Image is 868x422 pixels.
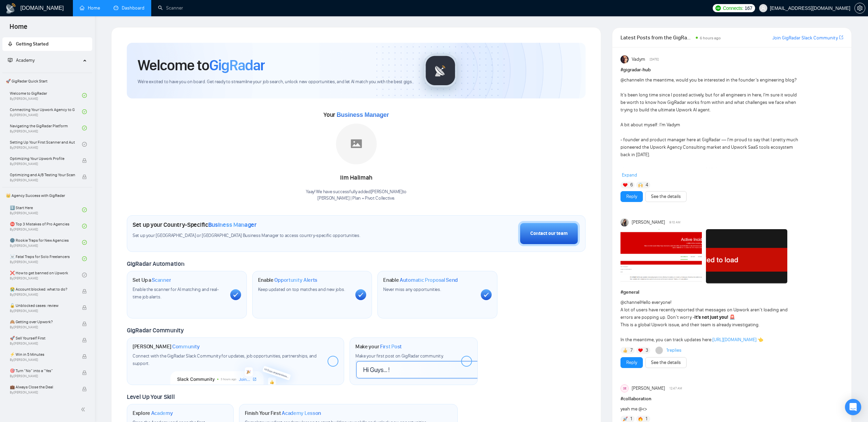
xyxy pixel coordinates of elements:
span: 👈 [757,337,763,343]
span: 💼 Always Close the Deal [10,384,75,390]
span: 😭 Account blocked: what to do? [10,286,75,293]
span: GigRadar [209,56,265,74]
span: lock [82,289,87,294]
span: ⚡ Win in 5 Minutes [10,351,75,358]
span: 👑 Agency Success with GigRadar [3,189,92,202]
img: 🔥 [638,417,643,421]
span: lock [82,370,87,375]
div: DE [621,385,628,392]
img: 👍 [623,348,628,353]
img: F09H8D2MRBR-Screenshot%202025-09-29%20at%2014.54.13.png [706,229,787,283]
span: 🚨 [729,314,735,320]
button: See the details [645,357,687,368]
span: check-circle [82,109,87,114]
span: By [PERSON_NAME] [10,325,75,329]
span: lock [82,354,87,359]
a: 🌚 Rookie Traps for New AgenciesBy[PERSON_NAME] [10,235,82,250]
span: Academy [151,410,173,417]
span: Keep updated on top matches and new jobs. [258,287,345,292]
img: 🙌 [638,183,643,187]
span: 167 [745,4,752,12]
a: Reply [626,193,637,200]
a: homeHome [80,5,100,11]
span: By [PERSON_NAME] [10,162,75,166]
span: By [PERSON_NAME] [10,178,75,182]
a: Setting Up Your First Scanner and Auto-BidderBy[PERSON_NAME] [10,137,82,152]
h1: # collaboration [620,395,843,403]
span: Never miss any opportunities. [383,287,441,292]
span: 🎯 Turn “No” into a “Yes” [10,367,75,374]
span: 9:10 AM [669,219,680,225]
a: Navigating the GigRadar PlatformBy[PERSON_NAME] [10,121,82,135]
span: check-circle [82,224,87,228]
img: ❤️ [638,348,643,353]
span: check-circle [82,126,87,130]
span: setting [855,5,865,11]
span: 3 [646,347,648,354]
h1: Explore [133,410,173,417]
span: check-circle [82,142,87,147]
img: logo [5,3,16,14]
span: check-circle [82,207,87,212]
span: GigRadar Automation [127,260,184,268]
span: export [839,35,843,40]
span: Expand [622,172,637,178]
h1: [PERSON_NAME] [133,343,200,350]
span: [PERSON_NAME] [632,219,665,226]
a: export [839,34,843,41]
span: 🚀 Sell Yourself First [10,335,75,342]
span: GigRadar Community [127,327,184,334]
li: Getting Started [2,37,92,51]
span: [DATE] [650,56,659,62]
span: 6 [630,182,633,188]
span: check-circle [82,256,87,261]
span: 🙈 Getting over Upwork? [10,318,75,325]
a: ⛔ Top 3 Mistakes of Pro AgenciesBy[PERSON_NAME] [10,219,82,234]
span: Level Up Your Skill [127,393,175,401]
span: By [PERSON_NAME] [10,374,75,378]
a: Join GigRadar Slack Community [772,34,838,42]
span: check-circle [82,240,87,245]
div: Hello everyone! A lot of users have recently reported that messages on Upwork aren’t loading and ... [620,299,798,344]
span: By [PERSON_NAME] [10,342,75,346]
img: 🚀 [623,417,628,421]
span: 7 [630,347,633,354]
button: Reply [620,357,643,368]
a: Welcome to GigRadarBy[PERSON_NAME] [10,88,82,103]
span: Set up your [GEOGRAPHIC_DATA] or [GEOGRAPHIC_DATA] Business Manager to access country-specific op... [133,233,401,239]
span: By [PERSON_NAME] [10,390,75,395]
p: [PERSON_NAME] | Plan + Pivot Collective . [306,195,407,202]
span: 6 hours ago [700,36,721,40]
span: 12:47 AM [669,385,682,391]
span: Vadym [632,56,645,63]
span: 4 [646,182,648,188]
h1: Make your [355,343,402,350]
img: ❤️ [623,183,628,187]
span: Scanner [152,277,171,283]
a: [URL][DOMAIN_NAME] [712,337,756,343]
h1: Enable [383,277,458,283]
a: 1️⃣ Start HereBy[PERSON_NAME] [10,202,82,217]
span: Optimizing Your Upwork Profile [10,155,75,162]
h1: Welcome to [138,56,265,74]
button: setting [854,3,865,14]
span: 🚀 GigRadar Quick Start [3,74,92,88]
span: fund-projection-screen [8,58,13,62]
a: ☠️ Fatal Traps for Solo FreelancersBy[PERSON_NAME] [10,251,82,266]
div: Iim Halimah [306,172,407,184]
span: We're excited to have you on board. Get ready to streamline your job search, unlock new opportuni... [138,79,413,85]
h1: Finish Your First [245,410,321,417]
span: Home [4,22,33,36]
span: check-circle [82,93,87,98]
span: lock [82,175,87,179]
span: Academy Lesson [282,410,321,417]
a: See the details [651,193,681,200]
span: Getting Started [16,41,48,47]
div: Open Intercom Messenger [845,399,861,415]
a: Connecting Your Upwork Agency to GigRadarBy[PERSON_NAME] [10,104,82,119]
span: Enable the scanner for AI matching and real-time job alerts. [133,287,219,300]
span: Latest Posts from the GigRadar Community [620,33,694,42]
h1: Enable [258,277,318,283]
span: @channel [620,299,640,305]
span: Make your first post on GigRadar community. [355,353,443,359]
